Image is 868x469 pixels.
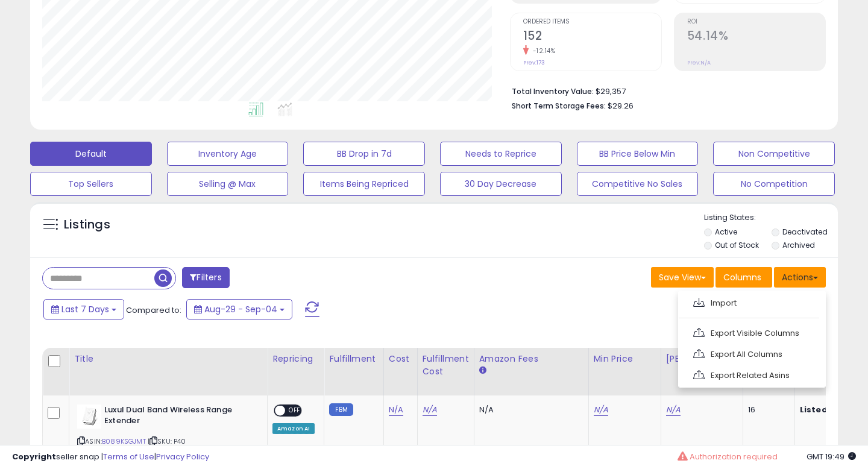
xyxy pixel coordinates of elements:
b: Luxul Dual Band Wireless Range Extender [104,404,251,430]
button: Top Sellers [30,172,152,196]
span: Compared to: [126,304,181,316]
button: Columns [715,267,772,288]
span: Authorization required [690,451,778,462]
a: Privacy Policy [156,451,209,462]
strong: Copyright [12,451,56,462]
button: Competitive No Sales [577,172,699,196]
div: [PERSON_NAME] [666,353,738,365]
button: Last 7 Days [43,299,124,319]
button: Aug-29 - Sep-04 [186,299,292,319]
button: No Competition [713,172,835,196]
button: 30 Day Decrease [440,172,562,196]
button: Default [30,142,152,166]
div: ASIN: [77,404,258,461]
b: Listed Price: [800,404,855,415]
div: Fulfillment Cost [423,353,469,378]
div: Cost [389,353,412,365]
button: BB Price Below Min [577,142,699,166]
img: 21dSvFmyK9L._SL40_.jpg [77,404,101,429]
small: Amazon Fees. [479,365,486,376]
small: Prev: 173 [523,59,545,66]
span: Aug-29 - Sep-04 [204,303,277,315]
label: Active [715,227,737,237]
button: BB Drop in 7d [303,142,425,166]
span: Columns [723,271,761,283]
a: N/A [423,404,437,416]
div: Amazon AI [272,423,315,434]
small: Prev: N/A [687,59,711,66]
li: $29,357 [512,83,817,98]
div: 16 [748,404,785,415]
p: Listing States: [704,212,838,224]
button: Actions [774,267,826,288]
a: Export Visible Columns [685,324,817,342]
h2: 152 [523,29,661,45]
label: Archived [782,240,815,250]
button: Selling @ Max [167,172,289,196]
small: FBM [329,403,353,416]
h5: Listings [64,216,110,233]
div: Fulfillment [329,353,378,365]
span: OFF [285,405,304,415]
span: $29.26 [608,100,634,112]
label: Out of Stock [715,240,759,250]
button: Needs to Reprice [440,142,562,166]
a: Terms of Use [103,451,154,462]
a: Import [685,294,817,312]
div: N/A [479,404,579,415]
a: Export All Columns [685,345,817,364]
label: Deactivated [782,227,828,237]
button: Non Competitive [713,142,835,166]
span: 2025-09-12 19:49 GMT [807,451,856,462]
a: N/A [389,404,403,416]
div: Amazon Fees [479,353,583,365]
div: Repricing [272,353,319,365]
button: Items Being Repriced [303,172,425,196]
button: Save View [651,267,714,288]
div: seller snap | | [12,452,209,463]
div: Title [74,353,262,365]
button: Inventory Age [167,142,289,166]
div: Min Price [594,353,656,365]
small: -12.14% [529,46,556,55]
a: N/A [594,404,608,416]
b: Total Inventory Value: [512,86,594,96]
span: ROI [687,19,825,25]
a: Export Related Asins [685,366,817,385]
button: Filters [182,267,229,288]
h2: 54.14% [687,29,825,45]
b: Short Term Storage Fees: [512,101,606,111]
span: Ordered Items [523,19,661,25]
span: Last 7 Days [61,303,109,315]
a: N/A [666,404,681,416]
